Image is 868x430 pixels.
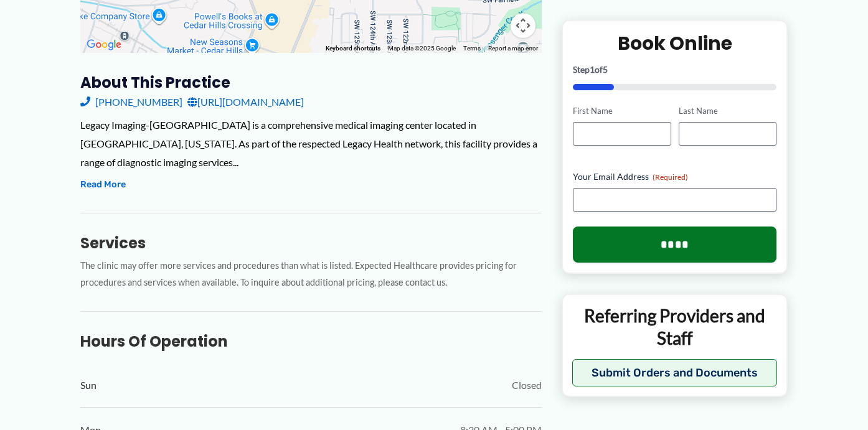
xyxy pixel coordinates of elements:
[572,358,777,386] button: Submit Orders and Documents
[83,37,125,53] img: Google
[187,93,304,111] a: [URL][DOMAIN_NAME]
[388,45,456,52] span: Map data ©2025 Google
[326,44,380,53] button: Keyboard shortcuts
[573,171,776,183] label: Your Email Address
[80,116,542,171] div: Legacy Imaging-[GEOGRAPHIC_DATA] is a comprehensive medical imaging center located in [GEOGRAPHIC...
[679,105,776,117] label: Last Name
[573,65,776,74] p: Step of
[590,64,595,75] span: 1
[80,93,182,111] a: [PHONE_NUMBER]
[80,233,542,253] h3: Services
[80,258,542,291] p: The clinic may offer more services and procedures than what is listed. Expected Healthcare provid...
[572,304,777,350] p: Referring Providers and Staff
[80,177,126,192] button: Read More
[573,31,776,55] h2: Book Online
[573,105,671,117] label: First Name
[463,45,481,52] a: Terms (opens in new tab)
[511,13,535,38] button: Map camera controls
[653,172,688,182] span: (Required)
[80,73,542,92] h3: About this practice
[488,45,538,52] a: Report a map error
[512,376,542,395] span: Closed
[80,332,542,351] h3: Hours of Operation
[83,37,125,53] a: Open this area in Google Maps (opens a new window)
[603,64,608,75] span: 5
[80,376,97,395] span: Sun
